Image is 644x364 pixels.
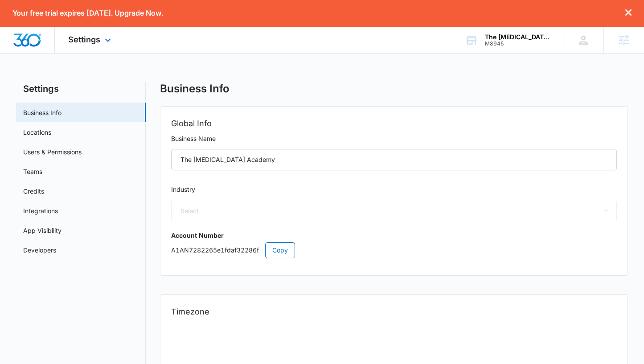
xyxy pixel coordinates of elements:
[23,167,42,176] a: Teams
[485,33,550,41] div: account name
[23,128,51,137] a: Locations
[171,134,617,144] label: Business Name
[171,232,224,239] strong: Account Number
[265,242,295,258] button: Copy
[23,206,58,215] a: Integrations
[23,108,62,117] a: Business Info
[23,186,44,196] a: Credits
[485,41,550,47] div: account id
[171,306,617,318] h2: Timezone
[16,82,146,95] h2: Settings
[171,185,617,194] label: Industry
[68,35,100,44] span: Settings
[160,82,230,95] h1: Business Info
[23,147,82,157] a: Users & Permissions
[55,27,127,53] div: Settings
[12,9,163,17] p: Your free trial expires [DATE]. Upgrade Now.
[171,117,617,130] h2: Global Info
[23,226,62,235] a: App Visibility
[23,245,56,255] a: Developers
[171,242,617,258] p: A1AN7282265e1fdaf32286f
[625,9,632,17] button: dismiss this dialog
[272,245,288,255] span: Copy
